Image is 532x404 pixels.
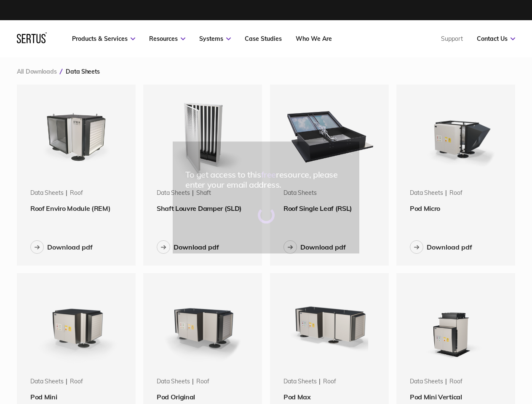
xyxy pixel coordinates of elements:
[296,35,332,43] a: Who We Are
[477,35,515,43] a: Contact Us
[72,35,135,43] a: Products & Services
[245,35,282,43] a: Case Studies
[149,35,185,43] a: Resources
[441,35,463,43] a: Support
[380,306,532,404] iframe: Chat Widget
[261,169,276,180] span: free
[185,170,347,190] div: To get access to this resource, please enter your email address.
[199,35,231,43] a: Systems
